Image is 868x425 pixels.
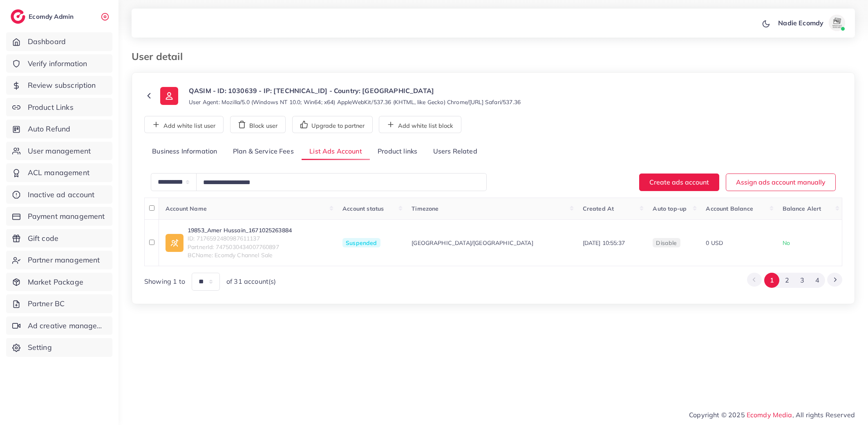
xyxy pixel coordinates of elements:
[6,251,112,269] a: Partner management
[747,411,792,419] a: Ecomdy Media
[6,32,112,51] a: Dashboard
[132,51,189,62] h3: User detail
[706,239,723,247] span: 0 USD
[379,116,461,133] button: Add white list block
[6,185,112,204] a: Inactive ad account
[28,102,74,113] span: Product Links
[144,116,224,133] button: Add white list user
[28,124,71,134] span: Auto Refund
[188,234,292,243] span: ID: 7176592480987611137
[794,273,810,288] button: Go to page 3
[425,143,485,160] a: Users Related
[230,116,286,133] button: Block user
[6,338,112,357] a: Setting
[188,251,292,259] span: BCName: Ecomdy Channel Sale
[6,273,112,291] a: Market Package
[28,255,100,265] span: Partner management
[188,243,292,251] span: PartnerId: 7475030434007760897
[6,163,112,182] a: ACL management
[779,273,794,288] button: Go to page 2
[28,80,96,91] span: Review subscription
[412,205,438,212] span: Timezone
[28,342,52,353] span: Setting
[829,15,845,31] img: avatar
[778,18,823,28] p: Nadie Ecomdy
[583,205,614,212] span: Created At
[28,58,87,69] span: Verify information
[639,174,719,191] button: Create ads account
[656,239,677,247] span: disable
[6,294,112,313] a: Partner BC
[6,98,112,117] a: Product Links
[6,54,112,73] a: Verify information
[166,234,183,252] img: ic-ad-info.7fc67b75.svg
[28,36,66,47] span: Dashboard
[144,143,225,160] a: Business Information
[653,205,687,212] span: Auto top-up
[6,142,112,160] a: User management
[28,167,89,178] span: ACL management
[144,277,185,286] span: Showing 1 to
[29,13,76,20] h2: Ecomdy Admin
[6,207,112,226] a: Payment management
[11,9,25,24] img: logo
[28,233,58,244] span: Gift code
[747,273,842,288] ul: Pagination
[342,205,384,212] span: Account status
[189,98,521,106] small: User Agent: Mozilla/5.0 (Windows NT 10.0; Win64; x64) AppleWebKit/537.36 (KHTML, like Gecko) Chro...
[11,9,76,24] a: logoEcomdy Admin
[6,316,112,335] a: Ad creative management
[726,174,836,191] button: Assign ads account manually
[188,226,292,234] a: 19853_Amer Hussain_1671025263884
[370,143,425,160] a: Product links
[28,277,83,287] span: Market Package
[6,229,112,248] a: Gift code
[28,211,105,222] span: Payment management
[160,87,178,105] img: ic-user-info.36bf1079.svg
[292,116,373,133] button: Upgrade to partner
[28,320,106,331] span: Ad creative management
[774,15,848,31] a: Nadie Ecomdyavatar
[783,205,821,212] span: Balance Alert
[28,146,91,156] span: User management
[189,86,521,96] p: QASIM - ID: 1030639 - IP: [TECHNICAL_ID] - Country: [GEOGRAPHIC_DATA]
[689,410,855,420] span: Copyright © 2025
[225,143,302,160] a: Plan & Service Fees
[166,205,207,212] span: Account Name
[342,238,380,248] span: Suspended
[706,205,753,212] span: Account Balance
[583,239,625,247] span: [DATE] 10:55:37
[412,239,533,247] span: [GEOGRAPHIC_DATA]/[GEOGRAPHIC_DATA]
[764,273,779,288] button: Go to page 1
[810,273,825,288] button: Go to page 4
[783,239,790,247] span: No
[28,298,65,309] span: Partner BC
[28,189,95,200] span: Inactive ad account
[792,410,855,420] span: , All rights Reserved
[6,120,112,138] a: Auto Refund
[302,143,370,160] a: List Ads Account
[6,76,112,95] a: Review subscription
[226,277,276,286] span: of 31 account(s)
[827,273,842,287] button: Go to next page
